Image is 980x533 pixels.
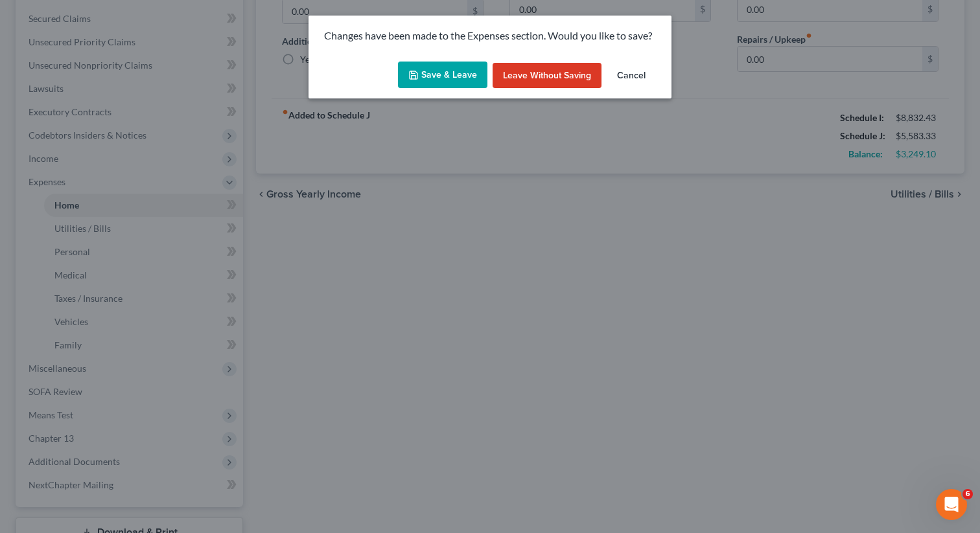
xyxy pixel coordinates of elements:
iframe: Intercom live chat [936,489,967,520]
span: 6 [962,489,973,499]
button: Save & Leave [398,62,487,89]
button: Cancel [607,63,656,89]
p: Changes have been made to the Expenses section. Would you like to save? [324,28,656,43]
button: Leave without Saving [493,63,601,89]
